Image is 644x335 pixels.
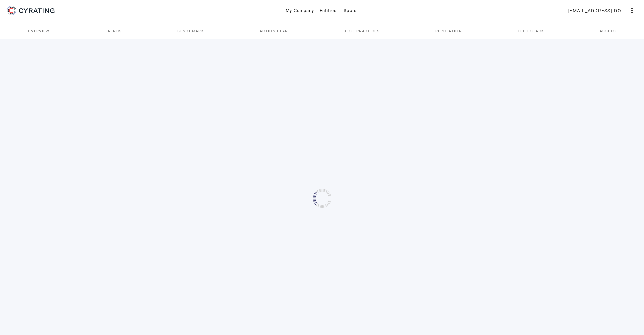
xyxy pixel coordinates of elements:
[565,5,639,17] button: [EMAIL_ADDRESS][DOMAIN_NAME]
[28,29,50,33] span: Overview
[435,29,462,33] span: Reputation
[344,29,379,33] span: Best practices
[317,5,339,17] button: Entities
[600,29,616,33] span: Assets
[518,29,544,33] span: Tech Stack
[286,5,314,16] span: My Company
[320,5,337,16] span: Entities
[628,7,636,15] mat-icon: more_vert
[105,29,122,33] span: Trends
[177,29,204,33] span: Benchmark
[19,8,55,13] g: CYRATING
[344,5,357,16] span: Spots
[283,5,317,17] button: My Company
[568,5,628,16] span: [EMAIL_ADDRESS][DOMAIN_NAME]
[260,29,288,33] span: Action Plan
[339,5,361,17] button: Spots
